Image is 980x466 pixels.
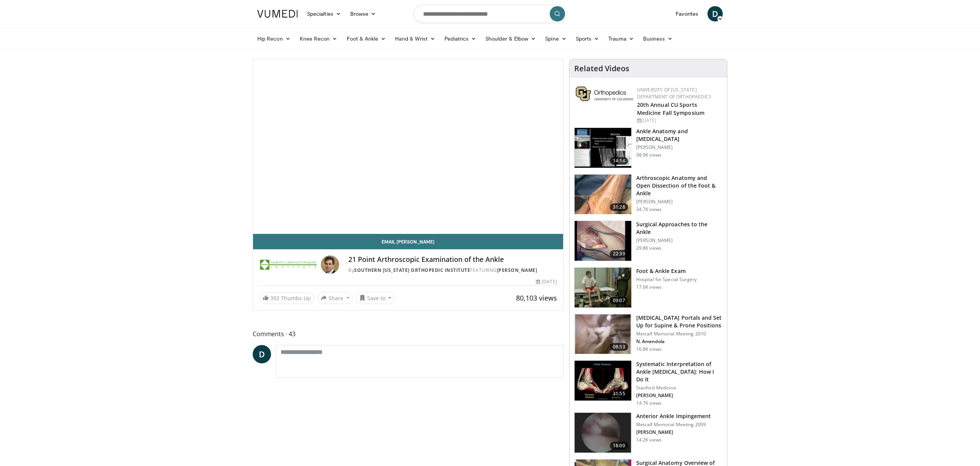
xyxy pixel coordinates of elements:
[636,437,661,443] p: 14.2K views
[639,31,678,46] a: Business
[516,293,557,302] span: 80,103 views
[610,297,628,304] span: 09:07
[636,412,711,420] h3: Anterior Ankle Impingement
[575,268,631,307] img: 9953_3.png.150x105_q85_crop-smart_upscale.jpg
[636,221,722,236] h3: Surgical Approaches to the Ankle
[636,331,722,337] p: Metcalf Memorial Meeting 2010
[636,174,722,197] h3: Arthroscopic Anatomy and Open Dissection of the Foot & Ankle
[604,31,639,46] a: Trauma
[671,6,703,21] a: Favorites
[575,314,631,354] img: amend3_3.png.150x105_q85_crop-smart_upscale.jpg
[636,392,722,399] p: [PERSON_NAME]
[610,390,628,397] span: 31:55
[354,267,470,273] a: Southern [US_STATE] Orthopedic Institute
[637,117,721,124] div: [DATE]
[270,294,279,302] span: 392
[295,31,342,46] a: Knee Recon
[253,329,563,339] span: Comments 43
[574,360,722,406] a: 31:55 Systematic Interpretation of Ankle [MEDICAL_DATA]: How I Do It Stanford Medicine [PERSON_NA...
[636,206,661,213] p: 34.7K views
[636,360,722,383] h3: Systematic Interpretation of Ankle [MEDICAL_DATA]: How I Do It
[575,128,631,168] img: d079e22e-f623-40f6-8657-94e85635e1da.150x105_q85_crop-smart_upscale.jpg
[253,31,295,46] a: Hip Recon
[574,174,722,215] a: 31:28 Arthroscopic Anatomy and Open Dissection of the Foot & Ankle [PERSON_NAME] 34.7K views
[636,314,722,329] h3: [MEDICAL_DATA] Portals and Set Up for Supine & Prone Positions
[536,278,557,285] div: [DATE]
[440,31,481,46] a: Pediatrics
[576,87,633,101] img: 355603a8-37da-49b6-856f-e00d7e9307d3.png.150x105_q85_autocrop_double_scale_upscale_version-0.2.png
[257,10,298,18] img: VuMedi Logo
[321,255,339,274] img: Avatar
[541,31,571,46] a: Spine
[637,87,711,100] a: University of [US_STATE] Department of Orthopaedics
[574,412,722,453] a: 18:00 Anterior Ankle Impingement Metcalf Memorial Meeting 2009 [PERSON_NAME] 14.2K views
[636,400,661,406] p: 14.7K views
[636,152,661,158] p: 98.9K views
[390,31,440,46] a: Hand & Wrist
[356,292,395,304] button: Save to
[574,128,722,168] a: 14:14 Ankle Anatomy and [MEDICAL_DATA] [PERSON_NAME] 98.9K views
[636,276,697,283] p: Hospital for Special Surgery
[575,221,631,261] img: 27463190-6349-4d0c-bdb3-f372be2c3ba7.150x105_q85_crop-smart_upscale.jpg
[636,422,711,428] p: Metcalf Memorial Meeting 2009
[636,199,722,205] p: [PERSON_NAME]
[413,5,567,23] input: Search topics, interventions
[636,385,722,391] p: Stanford Medicine
[481,31,541,46] a: Shoulder & Elbow
[636,429,711,435] p: [PERSON_NAME]
[636,346,661,352] p: 16.8K views
[575,175,631,214] img: widescreen_open_anatomy_100000664_3.jpg.150x105_q85_crop-smart_upscale.jpg
[346,6,381,21] a: Browse
[636,237,722,244] p: [PERSON_NAME]
[574,314,722,355] a: 08:53 [MEDICAL_DATA] Portals and Set Up for Supine & Prone Positions Metcalf Memorial Meeting 201...
[253,59,563,234] video-js: Video Player
[259,255,318,274] img: Southern California Orthopedic Institute
[610,442,628,450] span: 18:00
[636,128,722,143] h3: Ankle Anatomy and [MEDICAL_DATA]
[253,345,271,363] a: D
[342,31,391,46] a: Foot & Ankle
[636,144,722,150] p: [PERSON_NAME]
[610,157,628,165] span: 14:14
[610,343,628,351] span: 08:53
[348,255,557,264] h4: 21 Point Arthroscopic Examination of the Ankle
[575,413,631,453] img: saltz_0_3.png.150x105_q85_crop-smart_upscale.jpg
[302,6,346,21] a: Specialties
[348,267,557,274] div: By FEATURING
[575,361,631,401] img: ed2f2a3b-453b-45ea-a443-57fbd69e4c5c.150x105_q85_crop-smart_upscale.jpg
[259,292,314,304] a: 392 Thumbs Up
[610,250,628,258] span: 22:39
[574,64,629,73] h4: Related Videos
[636,284,661,290] p: 17.6K views
[707,6,723,21] a: D
[636,245,661,251] p: 29.8K views
[610,203,628,211] span: 31:28
[574,267,722,308] a: 09:07 Foot & Ankle Exam Hospital for Special Surgery 17.6K views
[253,234,563,249] a: Email [PERSON_NAME]
[636,338,722,345] p: N. Amendola
[571,31,604,46] a: Sports
[637,101,704,116] a: 20th Annual CU Sports Medicine Fall Symposium
[636,267,697,275] h3: Foot & Ankle Exam
[497,267,537,273] a: [PERSON_NAME]
[317,292,353,304] button: Share
[574,221,722,261] a: 22:39 Surgical Approaches to the Ankle [PERSON_NAME] 29.8K views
